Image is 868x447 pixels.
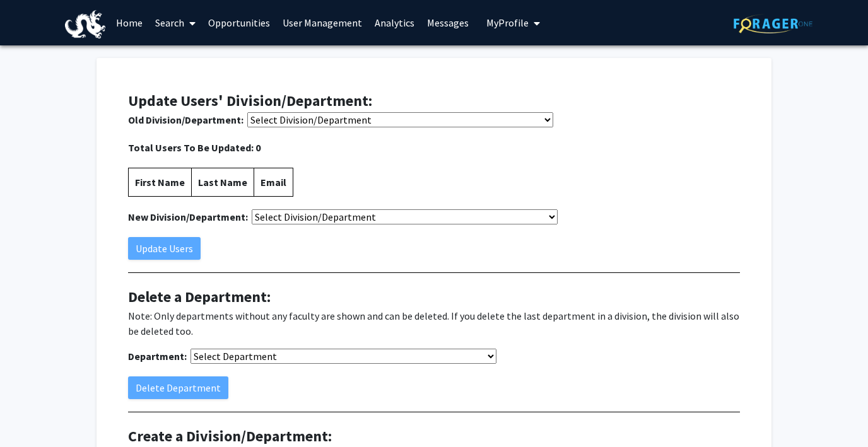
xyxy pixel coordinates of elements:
label: Old Division/Department: [128,112,243,127]
button: Delete Department [128,376,228,399]
span: Update Users' Division/Department: [128,91,372,110]
a: Opportunities [202,1,276,45]
span: Create a Division/Department: [128,426,332,446]
th: Last Name [192,168,254,197]
th: Email [254,168,293,197]
p: Note: Only departments without any faculty are shown and can be deleted. If you delete the last d... [128,308,740,339]
a: Messages [421,1,475,45]
a: Home [110,1,149,45]
span: My Profile [486,16,529,29]
span: Delete a Department: [128,287,271,306]
a: Search [149,1,202,45]
label: New Division/Department: [128,209,248,224]
button: Update Users [128,237,201,260]
img: ForagerOne Logo [734,14,812,33]
th: First Name [129,168,192,197]
span: Total Users To Be Updated: 0 [128,140,740,155]
label: Department: [128,349,187,364]
img: Drexel University Logo [65,10,105,38]
a: Analytics [368,1,421,45]
a: User Management [276,1,368,45]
